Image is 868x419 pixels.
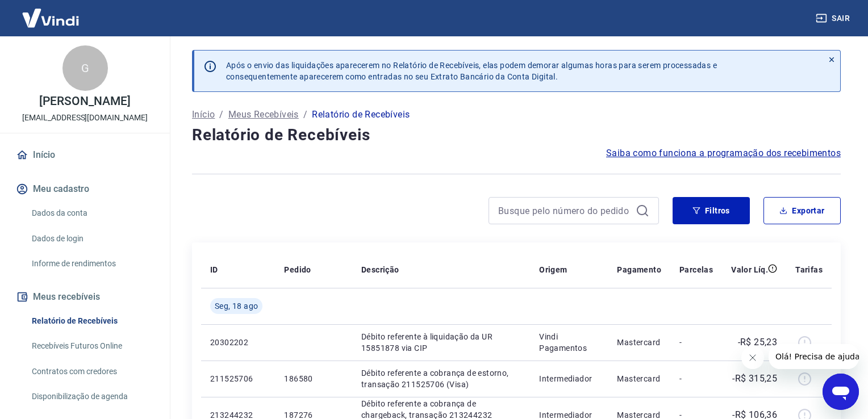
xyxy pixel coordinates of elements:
p: Débito referente à liquidação da UR 15851878 via CIP [361,331,521,354]
p: ID [210,264,218,275]
p: Após o envio das liquidações aparecerem no Relatório de Recebíveis, elas podem demorar algumas ho... [226,60,717,82]
input: Busque pelo número do pedido [498,202,631,219]
a: Início [192,108,215,121]
p: - [679,337,713,348]
p: Parcelas [679,264,713,275]
div: G [62,45,108,91]
a: Meus Recebíveis [228,108,299,121]
p: Mastercard [617,337,661,348]
p: [PERSON_NAME] [39,95,130,107]
p: 211525706 [210,373,266,384]
a: Relatório de Recebíveis [27,309,156,333]
a: Informe de rendimentos [27,252,156,275]
a: Contratos com credores [27,360,156,383]
button: Filtros [673,197,750,224]
p: -R$ 25,23 [738,336,778,349]
a: Início [14,143,156,167]
p: 186580 [284,373,343,384]
p: Tarifas [795,264,823,275]
button: Exportar [763,197,841,224]
button: Meu cadastro [14,177,156,202]
p: -R$ 315,25 [732,372,777,386]
p: - [679,373,713,384]
a: Disponibilização de agenda [27,385,156,408]
p: Pagamento [617,264,661,275]
h4: Relatório de Recebíveis [192,124,841,146]
iframe: Botão para abrir a janela de mensagens [823,374,859,410]
img: Vindi [14,1,87,35]
p: / [219,108,223,121]
p: Valor Líq. [731,264,768,275]
p: Descrição [361,264,399,275]
p: / [303,108,307,121]
a: Recebíveis Futuros Online [27,334,156,358]
p: 20302202 [210,337,266,348]
p: Débito referente a cobrança de estorno, transação 211525706 (Visa) [361,367,521,390]
a: Saiba como funciona a programação dos recebimentos [606,146,841,160]
p: Origem [539,264,567,275]
button: Meus recebíveis [14,284,156,309]
span: Seg, 18 ago [215,300,258,312]
p: Mastercard [617,373,661,384]
p: Vindi Pagamentos [539,331,599,354]
iframe: Fechar mensagem [741,346,764,369]
button: Sair [813,8,854,29]
a: Dados da conta [27,202,156,225]
iframe: Mensagem da empresa [769,344,859,369]
p: [EMAIL_ADDRESS][DOMAIN_NAME] [22,112,148,124]
span: Olá! Precisa de ajuda? [7,8,95,17]
p: Intermediador [539,373,599,384]
p: Pedido [284,264,311,275]
a: Dados de login [27,227,156,250]
p: Relatório de Recebíveis [312,108,410,121]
